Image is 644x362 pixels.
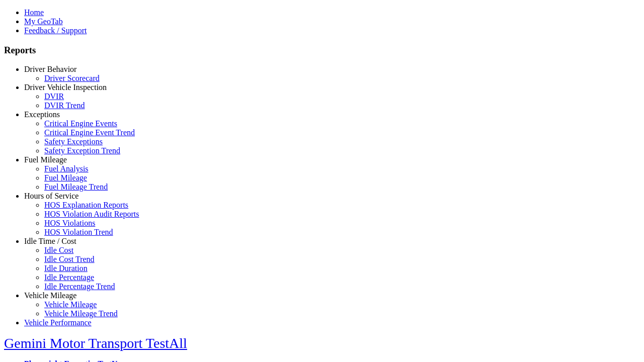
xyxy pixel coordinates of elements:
[44,228,113,236] a: HOS Violation Trend
[24,291,76,300] a: Vehicle Mileage
[24,318,92,327] a: Vehicle Performance
[44,255,95,263] a: Idle Cost Trend
[24,110,60,119] a: Exceptions
[44,119,117,128] a: Critical Engine Events
[24,17,63,26] a: My GeoTab
[4,335,187,351] a: Gemini Motor Transport TestAll
[44,300,97,309] a: Vehicle Mileage
[44,92,64,101] a: DVIR
[24,83,107,92] a: Driver Vehicle Inspection
[44,246,73,254] a: Idle Cost
[44,146,120,155] a: Safety Exception Trend
[44,183,108,191] a: Fuel Mileage Trend
[44,273,94,282] a: Idle Percentage
[44,173,87,182] a: Fuel Mileage
[24,65,76,73] a: Driver Behavior
[44,74,100,82] a: Driver Scorecard
[44,101,85,110] a: DVIR Trend
[24,192,78,200] a: Hours of Service
[24,8,44,17] a: Home
[4,45,640,56] h3: Reports
[44,309,118,318] a: Vehicle Mileage Trend
[44,128,135,137] a: Critical Engine Event Trend
[44,201,128,209] a: HOS Explanation Reports
[44,210,139,218] a: HOS Violation Audit Reports
[44,137,103,146] a: Safety Exceptions
[24,237,76,245] a: Idle Time / Cost
[24,155,67,164] a: Fuel Mileage
[44,282,115,291] a: Idle Percentage Trend
[44,164,89,173] a: Fuel Analysis
[44,264,88,273] a: Idle Duration
[24,26,87,35] a: Feedback / Support
[44,219,95,227] a: HOS Violations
